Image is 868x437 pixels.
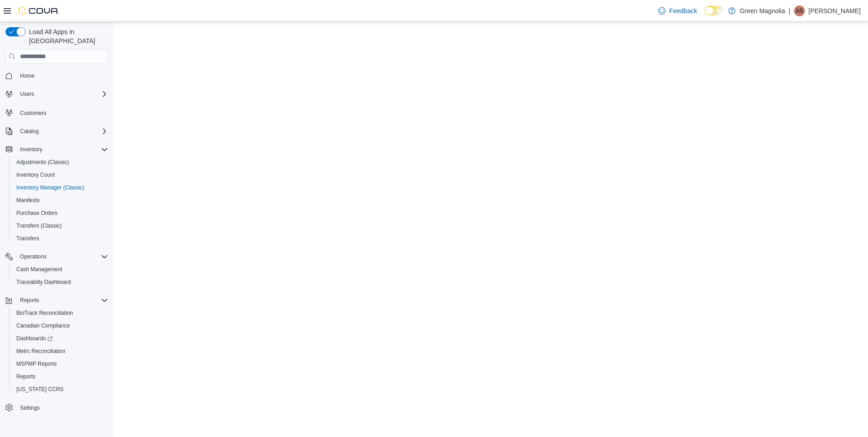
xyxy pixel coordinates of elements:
[9,358,112,370] button: MSPMP Reports
[2,143,112,156] button: Inventory
[16,235,39,242] span: Transfers
[794,5,805,16] div: Aja Shaw
[740,5,785,16] p: Green Magnolia
[20,404,39,412] span: Settings
[16,402,43,413] a: Settings
[20,90,34,98] span: Users
[16,197,39,204] span: Manifests
[9,181,112,194] button: Inventory Manager (Classic)
[809,5,861,16] p: [PERSON_NAME]
[16,126,108,137] span: Catalog
[2,69,112,82] button: Home
[2,250,112,263] button: Operations
[796,5,803,16] span: AS
[16,89,108,99] span: Users
[13,264,66,275] a: Cash Management
[655,2,700,20] a: Feedback
[20,146,42,153] span: Inventory
[13,358,108,369] span: MSPMP Reports
[16,222,62,229] span: Transfers (Classic)
[2,106,112,119] button: Customers
[13,320,108,331] span: Canadian Compliance
[13,277,108,288] span: Traceabilty Dashboard
[16,251,108,262] span: Operations
[13,371,108,382] span: Reports
[16,126,42,137] button: Catalog
[13,277,74,288] a: Traceabilty Dashboard
[20,109,46,117] span: Customers
[13,220,65,231] a: Transfers (Classic)
[669,6,697,15] span: Feedback
[705,15,705,16] span: Dark Mode
[16,70,108,81] span: Home
[13,233,43,244] a: Transfers
[13,346,69,357] a: Metrc Reconciliation
[9,319,112,332] button: Canadian Compliance
[9,232,112,245] button: Transfers
[13,308,108,318] span: BioTrack Reconciliation
[16,295,108,306] span: Reports
[16,89,38,99] button: Users
[25,27,108,45] span: Load All Apps in [GEOGRAPHIC_DATA]
[16,335,53,342] span: Dashboards
[9,383,112,396] button: [US_STATE] CCRS
[9,169,112,181] button: Inventory Count
[13,208,61,218] a: Purchase Orders
[13,182,88,193] a: Inventory Manager (Classic)
[9,370,112,383] button: Reports
[16,144,46,155] button: Inventory
[13,157,108,168] span: Adjustments (Classic)
[9,194,112,207] button: Manifests
[20,253,47,260] span: Operations
[9,263,112,276] button: Cash Management
[2,125,112,138] button: Catalog
[9,156,112,169] button: Adjustments (Classic)
[16,108,50,119] a: Customers
[13,195,43,206] a: Manifests
[13,169,108,180] span: Inventory Count
[13,208,108,218] span: Purchase Orders
[16,251,50,262] button: Operations
[18,6,59,15] img: Cova
[16,209,58,217] span: Purchase Orders
[16,107,108,118] span: Customers
[13,220,108,231] span: Transfers (Classic)
[9,332,112,345] a: Dashboards
[13,333,108,344] span: Dashboards
[20,72,35,79] span: Home
[16,184,84,191] span: Inventory Manager (Classic)
[2,294,112,307] button: Reports
[20,128,39,135] span: Catalog
[13,384,108,395] span: Washington CCRS
[20,297,39,304] span: Reports
[16,402,108,413] span: Settings
[13,384,67,395] a: [US_STATE] CCRS
[16,295,43,306] button: Reports
[2,88,112,100] button: Users
[16,386,64,393] span: [US_STATE] CCRS
[16,266,62,273] span: Cash Management
[13,358,60,369] a: MSPMP Reports
[16,360,57,367] span: MSPMP Reports
[13,182,108,193] span: Inventory Manager (Classic)
[789,5,790,16] p: |
[13,371,39,382] a: Reports
[16,322,70,329] span: Canadian Compliance
[16,309,73,317] span: BioTrack Reconciliation
[13,346,108,357] span: Metrc Reconciliation
[9,276,112,288] button: Traceabilty Dashboard
[16,373,35,380] span: Reports
[705,6,724,15] input: Dark Mode
[13,308,77,318] a: BioTrack Reconciliation
[13,169,59,180] a: Inventory Count
[16,159,69,166] span: Adjustments (Classic)
[13,320,74,331] a: Canadian Compliance
[9,219,112,232] button: Transfers (Classic)
[16,144,108,155] span: Inventory
[13,333,56,344] a: Dashboards
[9,345,112,358] button: Metrc Reconciliation
[13,157,73,168] a: Adjustments (Classic)
[9,307,112,319] button: BioTrack Reconciliation
[13,233,108,244] span: Transfers
[16,171,55,179] span: Inventory Count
